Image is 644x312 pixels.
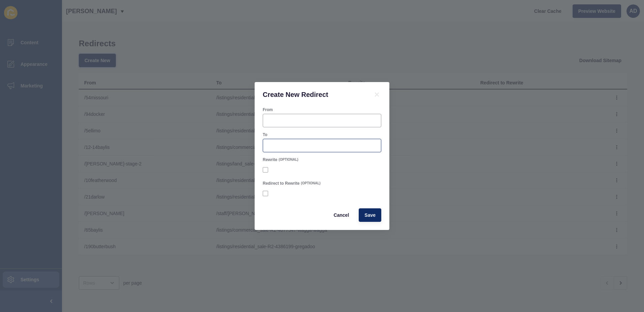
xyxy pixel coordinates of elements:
[263,132,267,137] label: To
[279,157,298,162] span: (OPTIONAL)
[263,157,277,162] label: Rewrite
[263,181,299,186] label: Redirect to Rewrite
[263,90,364,99] h1: Create New Redirect
[359,208,381,222] button: Save
[301,181,320,186] span: (OPTIONAL)
[364,212,376,218] span: Save
[263,107,273,112] label: From
[333,212,349,218] span: Cancel
[328,208,355,222] button: Cancel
